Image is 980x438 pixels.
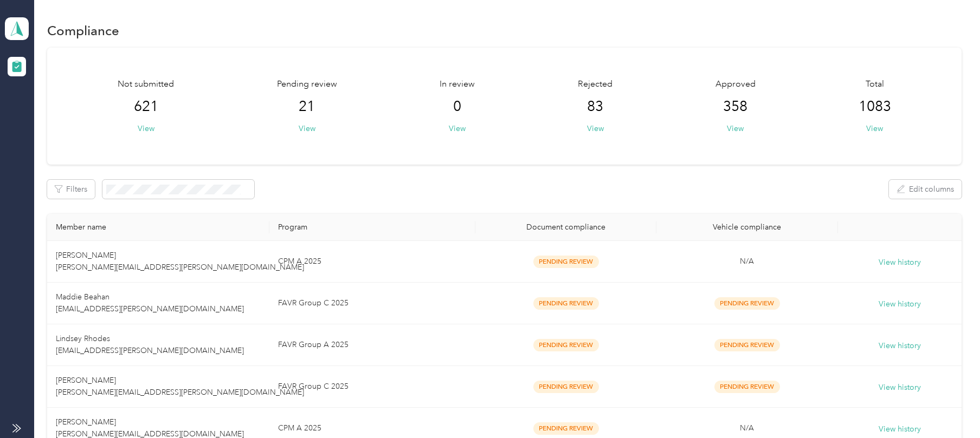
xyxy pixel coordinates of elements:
[533,422,599,435] span: Pending Review
[449,123,466,134] button: View
[299,98,315,115] span: 21
[879,298,921,310] button: View history
[533,297,599,310] span: Pending Review
[269,283,475,324] td: FAVR Group C 2025
[714,381,780,393] span: Pending Review
[740,257,754,266] span: N/A
[269,214,475,241] th: Program
[269,324,475,366] td: FAVR Group A 2025
[879,382,921,394] button: View history
[484,223,648,232] div: Document compliance
[889,180,962,199] button: Edit columns
[277,78,337,91] span: Pending review
[56,334,244,355] span: Lindsey Rhodes [EMAIL_ADDRESS][PERSON_NAME][DOMAIN_NAME]
[299,123,315,134] button: View
[269,366,475,408] td: FAVR Group C 2025
[578,78,612,91] span: Rejected
[118,78,174,91] span: Not submitted
[714,339,780,351] span: Pending Review
[138,123,154,134] button: View
[879,340,921,352] button: View history
[879,423,921,435] button: View history
[866,123,883,134] button: View
[740,423,754,433] span: N/A
[47,180,95,199] button: Filters
[47,25,119,36] h1: Compliance
[723,98,747,115] span: 358
[134,98,158,115] span: 621
[587,98,603,115] span: 83
[533,339,599,351] span: Pending Review
[715,78,756,91] span: Approved
[453,98,461,115] span: 0
[727,123,744,134] button: View
[56,251,304,272] span: [PERSON_NAME] [PERSON_NAME][EMAIL_ADDRESS][PERSON_NAME][DOMAIN_NAME]
[533,256,599,268] span: Pending Review
[665,223,829,232] div: Vehicle compliance
[56,292,244,313] span: Maddie Beahan [EMAIL_ADDRESS][PERSON_NAME][DOMAIN_NAME]
[533,381,599,393] span: Pending Review
[440,78,475,91] span: In review
[269,241,475,283] td: CPM A 2025
[919,377,980,438] iframe: Everlance-gr Chat Button Frame
[859,98,891,115] span: 1083
[47,214,269,241] th: Member name
[587,123,604,134] button: View
[866,78,884,91] span: Total
[714,297,780,310] span: Pending Review
[879,257,921,269] button: View history
[56,376,304,397] span: [PERSON_NAME] [PERSON_NAME][EMAIL_ADDRESS][PERSON_NAME][DOMAIN_NAME]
